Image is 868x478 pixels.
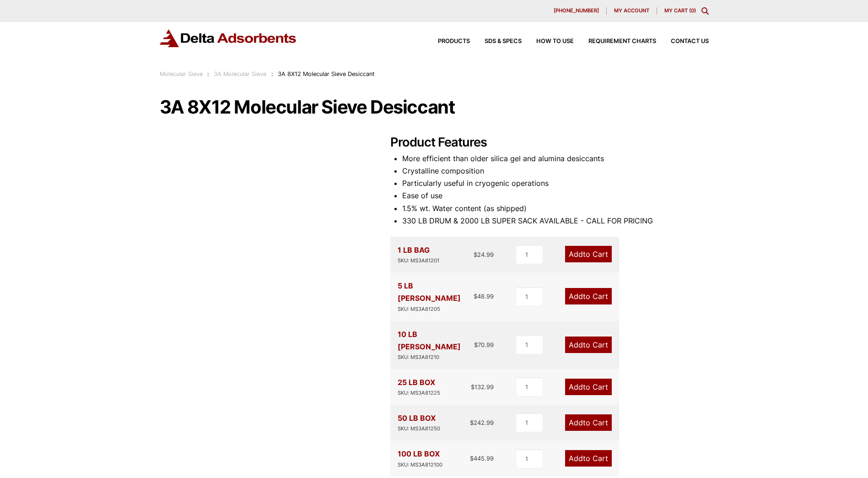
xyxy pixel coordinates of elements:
li: 330 LB DRUM & 2000 LB SUPER SACK AVAILABLE - CALL FOR PRICING [402,215,709,227]
span: $ [474,341,478,348]
span: : [207,71,209,77]
span: $ [470,419,474,426]
div: SKU: MS3A812100 [398,461,442,469]
div: 100 LB BOX [398,448,442,469]
h2: Product Features [390,135,709,150]
a: Requirement Charts [574,38,656,44]
span: My account [614,8,649,13]
span: Contact Us [671,38,709,44]
div: SKU: MS3A81225 [398,389,440,397]
img: Delta Adsorbents [160,29,297,47]
bdi: 70.99 [474,341,494,348]
a: Add to Cart [565,246,612,262]
li: Particularly useful in cryogenic operations [402,177,709,190]
span: $ [474,293,477,300]
a: Molecular Sieve [160,71,203,77]
div: 50 LB BOX [398,412,440,433]
a: SDS & SPECS [470,38,522,44]
span: Products [438,38,470,44]
div: SKU: MS3A81205 [398,305,474,314]
li: Ease of use [402,190,709,202]
div: 5 LB [PERSON_NAME] [398,280,474,313]
a: Contact Us [656,38,709,44]
span: [PHONE_NUMBER] [554,8,599,13]
li: More efficient than older silica gel and alumina desiccants [402,152,709,165]
bdi: 445.99 [470,455,494,462]
a: [PHONE_NUMBER] [546,7,607,15]
h1: 3A 8X12 Molecular Sieve Desiccant [160,98,709,117]
bdi: 242.99 [470,419,494,426]
div: 10 LB [PERSON_NAME] [398,328,474,362]
bdi: 132.99 [471,383,494,391]
a: Add to Cart [565,288,612,304]
a: My Cart (0) [664,7,696,14]
div: 1 LB BAG [398,244,439,265]
span: $ [470,455,474,462]
div: SKU: MS3A81210 [398,353,474,362]
li: 1.5% wt. Water content (as shipped) [402,202,709,215]
bdi: 24.99 [474,251,494,258]
div: SKU: MS3A81201 [398,256,439,265]
div: Toggle Modal Content [701,7,709,15]
a: Add to Cart [565,414,612,431]
span: 3A 8X12 Molecular Sieve Desiccant [278,71,375,77]
li: Crystalline composition [402,165,709,177]
span: SDS & SPECS [485,38,522,44]
a: Add to Cart [565,379,612,395]
span: 0 [691,7,694,14]
span: $ [471,383,474,391]
span: $ [474,251,477,258]
div: SKU: MS3A81250 [398,424,440,433]
div: 25 LB BOX [398,376,440,397]
span: Requirement Charts [588,38,656,44]
a: Add to Cart [565,450,612,467]
a: 3A Molecular Sieve [214,71,266,77]
a: How to Use [522,38,574,44]
span: : [271,71,273,77]
a: My account [607,7,657,15]
a: Add to Cart [565,337,612,353]
bdi: 48.99 [474,293,494,300]
a: Products [423,38,470,44]
span: How to Use [536,38,574,44]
